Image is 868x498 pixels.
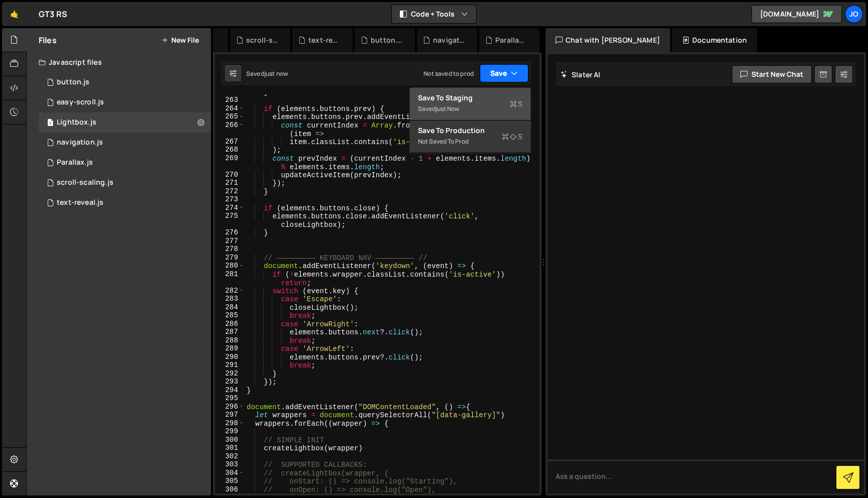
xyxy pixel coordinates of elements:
div: 294 [215,386,245,395]
div: 285 [215,311,245,320]
div: text-reveal.js [57,198,103,207]
button: Save to StagingS Savedjust now [410,88,530,120]
h2: Slater AI [561,70,601,79]
div: 295 [215,394,245,403]
button: Start new chat [732,65,812,83]
div: 270 [215,171,245,179]
div: Parallax.js [495,35,527,45]
div: text-reveal.js [308,35,341,45]
div: 297 [215,411,245,419]
div: 266 [215,121,245,138]
div: 272 [215,187,245,196]
div: 296 [215,403,245,411]
div: 276 [215,228,245,237]
div: 281 [215,270,245,287]
a: 🤙 [2,2,27,26]
div: 303 [215,460,245,469]
div: 264 [215,104,245,113]
div: 287 [215,328,245,336]
span: S [502,132,522,142]
div: 284 [215,303,245,312]
div: Javascript files [27,52,211,72]
div: 271 [215,179,245,187]
div: 289 [215,344,245,353]
div: navigation.js [57,138,103,147]
div: 292 [215,369,245,378]
div: 282 [215,287,245,295]
a: Jo [845,5,863,23]
div: 301 [215,444,245,452]
div: 305 [215,477,245,485]
div: just now [264,69,288,78]
div: Chat with [PERSON_NAME] [546,28,670,52]
button: Save [480,64,528,82]
span: 1 [47,119,53,128]
div: Not saved to prod [423,69,474,78]
h2: Files [39,35,57,46]
div: Parallax.js [57,158,93,167]
div: button.js [57,78,89,87]
button: Code + Tools [392,5,476,23]
div: just now [436,104,459,113]
div: 302 [215,452,245,461]
div: Saved [418,103,522,115]
button: Save to ProductionS Not saved to prod [410,120,530,153]
div: 299 [215,427,245,436]
div: 279 [215,254,245,262]
div: 267 [215,138,245,146]
div: 16836/46036.js [39,193,211,213]
div: 277 [215,237,245,245]
div: 263 [215,96,245,104]
div: Saved [246,69,288,78]
div: 273 [215,195,245,204]
div: GT3 RS [39,8,67,20]
div: 306 [215,485,245,494]
div: Documentation [672,28,757,52]
div: Save to Staging [418,93,522,103]
div: easy-scroll.js [57,98,104,107]
div: 283 [215,295,245,303]
div: Lightbox.js [57,118,96,127]
div: navigation.js [433,35,465,45]
div: 16836/46035.js [39,72,211,92]
div: 16836/46051.js [39,173,211,193]
div: 275 [215,212,245,228]
div: 269 [215,154,245,171]
div: 16836/46021.js [39,153,211,173]
div: 278 [215,245,245,254]
div: 286 [215,320,245,328]
div: 280 [215,262,245,270]
div: 290 [215,353,245,361]
div: 304 [215,469,245,477]
a: [DOMAIN_NAME] [751,5,842,23]
div: Not saved to prod [418,136,522,148]
div: 291 [215,361,245,369]
div: 16836/46023.js [39,133,211,153]
div: 274 [215,204,245,212]
button: New File [161,36,199,44]
div: 16836/46052.js [39,92,211,112]
div: 288 [215,336,245,345]
div: scroll-scaling.js [57,178,114,187]
div: 293 [215,378,245,386]
div: Save to Production [418,126,522,136]
span: S [510,99,522,109]
div: 16836/46053.js [39,112,211,133]
div: 268 [215,146,245,154]
div: button.js [371,35,403,45]
div: 265 [215,112,245,121]
div: scroll-scaling.js [246,35,278,45]
div: 300 [215,436,245,444]
div: 298 [215,419,245,428]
